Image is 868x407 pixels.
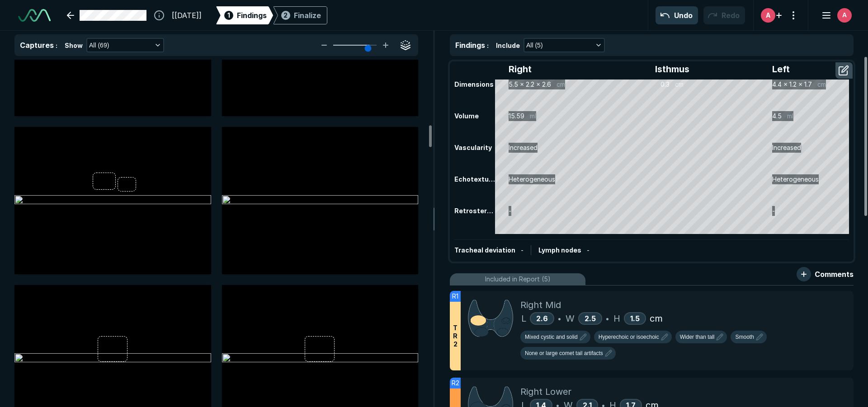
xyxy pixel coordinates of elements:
div: 2Finalize [273,6,327,24]
span: Mixed cystic and solid [525,333,578,341]
li: R1TR2Right MidL2.6•W2.5•H1.5cm [450,291,854,370]
span: Include [496,41,520,50]
span: 2 [283,10,288,20]
div: avatar-name [837,8,852,23]
span: Right Lower [520,385,571,398]
span: - [587,246,590,254]
button: Undo [656,6,698,24]
span: Smooth [735,333,754,341]
span: All (69) [89,40,109,50]
span: Show [65,41,83,50]
span: Tracheal deviation [454,246,515,254]
span: Right Mid [520,298,561,312]
span: • [606,313,609,324]
span: 2.5 [585,314,596,323]
span: • [558,313,561,324]
span: L [521,312,526,325]
span: A [842,10,847,20]
span: Wider than tall [680,333,715,341]
span: 1 [227,10,230,20]
span: Lymph nodes [538,246,581,254]
span: Included in Report (5) [485,274,551,284]
span: Comments [815,269,854,280]
span: R2 [452,378,459,388]
span: : [487,42,489,49]
button: Redo [703,6,745,24]
button: avatar-name [816,6,854,24]
div: Finalize [294,10,321,21]
div: 1Findings [216,6,273,24]
span: T R 2 [453,324,458,348]
span: 2.6 [536,314,548,323]
span: R1 [452,291,458,301]
img: See-Mode Logo [18,9,51,22]
span: Findings [455,41,485,50]
span: A [766,10,770,20]
span: : [56,42,57,49]
span: 1.5 [630,314,640,323]
div: avatar-name [761,8,775,23]
a: See-Mode Logo [14,5,54,25]
span: W [566,312,575,325]
span: cm [650,312,663,325]
span: Hyperechoic or isoechoic [599,333,659,341]
img: 6BsyxMAAAAGSURBVAMAjZoLMJz40ckAAAAASUVORK5CYII= [468,298,513,338]
span: - [521,246,524,254]
span: None or large comet tail artifacts [525,349,603,357]
span: Findings [237,10,267,21]
span: H [613,312,620,325]
span: [[DATE]] [172,10,202,21]
span: Captures [20,41,54,50]
span: All (5) [526,40,543,50]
